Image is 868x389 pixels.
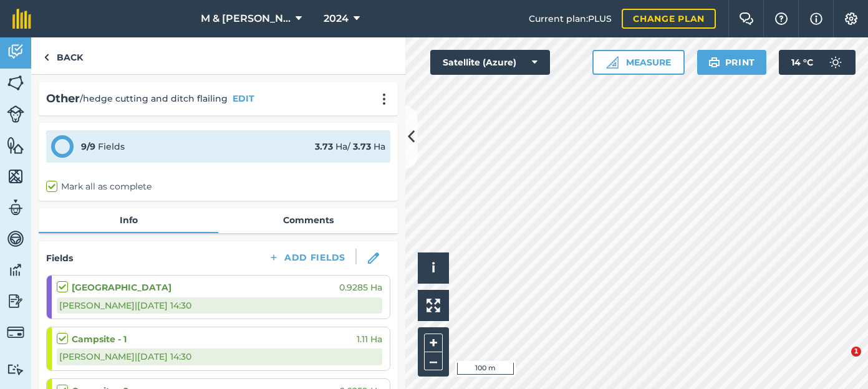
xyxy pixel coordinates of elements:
[46,251,73,265] h4: Fields
[81,140,125,153] div: Fields
[46,180,152,193] label: Mark all as complete
[432,260,435,276] span: i
[7,324,24,341] img: svg+xml;base64,PD94bWwgdmVyc2lvbj0iMS4wIiBlbmNvZGluZz0idXRmLTgiPz4KPCEtLSBHZW5lcmF0b3I6IEFkb2JlIE...
[324,11,349,26] span: 2024
[315,140,385,153] div: Ha / Ha
[39,208,218,232] a: Info
[7,229,24,248] img: svg+xml;base64,PD94bWwgdmVyc2lvbj0iMS4wIiBlbmNvZGluZz0idXRmLTgiPz4KPCEtLSBHZW5lcmF0b3I6IEFkb2JlIE...
[81,141,95,152] strong: 9 / 9
[46,90,80,108] h2: Other
[791,50,813,75] span: 14 ° C
[430,50,550,75] button: Satellite (Azure)
[7,261,24,279] img: svg+xml;base64,PD94bWwgdmVyc2lvbj0iMS4wIiBlbmNvZGluZz0idXRmLTgiPz4KPCEtLSBHZW5lcmF0b3I6IEFkb2JlIE...
[418,252,449,284] button: i
[72,332,127,346] strong: Campsite - 1
[774,12,789,25] img: A question mark icon
[779,50,856,75] button: 14 °C
[258,249,355,266] button: Add Fields
[201,11,291,26] span: M & [PERSON_NAME]
[368,252,379,264] img: svg+xml;base64,PHN2ZyB3aWR0aD0iMTgiIGhlaWdodD0iMTgiIHZpZXdCb3g9IjAgMCAxOCAxOCIgZmlsbD0ibm9uZSIgeG...
[697,50,767,75] button: Print
[12,9,31,29] img: fieldmargin Logo
[353,141,371,152] strong: 3.73
[7,167,24,186] img: svg+xml;base64,PHN2ZyB4bWxucz0iaHR0cDovL3d3dy53My5vcmcvMjAwMC9zdmciIHdpZHRoPSI1NiIgaGVpZ2h0PSI2MC...
[823,50,848,75] img: svg+xml;base64,PD94bWwgdmVyc2lvbj0iMS4wIiBlbmNvZGluZz0idXRmLTgiPz4KPCEtLSBHZW5lcmF0b3I6IEFkb2JlIE...
[7,42,24,61] img: svg+xml;base64,PD94bWwgdmVyc2lvbj0iMS4wIiBlbmNvZGluZz0idXRmLTgiPz4KPCEtLSBHZW5lcmF0b3I6IEFkb2JlIE...
[739,12,754,25] img: Two speech bubbles overlapping with the left bubble in the forefront
[7,198,24,217] img: svg+xml;base64,PD94bWwgdmVyc2lvbj0iMS4wIiBlbmNvZGluZz0idXRmLTgiPz4KPCEtLSBHZW5lcmF0b3I6IEFkb2JlIE...
[622,9,716,29] a: Change plan
[427,299,440,312] img: Four arrows, one pointing top left, one top right, one bottom right and the last bottom left
[57,348,382,365] div: [PERSON_NAME] | [DATE] 14:30
[529,12,612,26] span: Current plan : PLUS
[315,141,333,152] strong: 3.73
[844,12,859,25] img: A cog icon
[7,363,24,375] img: svg+xml;base64,PD94bWwgdmVyc2lvbj0iMS4wIiBlbmNvZGluZz0idXRmLTgiPz4KPCEtLSBHZW5lcmF0b3I6IEFkb2JlIE...
[424,334,443,352] button: +
[57,297,382,314] div: [PERSON_NAME] | [DATE] 14:30
[218,208,398,232] a: Comments
[851,347,861,357] span: 1
[7,292,24,310] img: svg+xml;base64,PD94bWwgdmVyc2lvbj0iMS4wIiBlbmNvZGluZz0idXRmLTgiPz4KPCEtLSBHZW5lcmF0b3I6IEFkb2JlIE...
[7,74,24,92] img: svg+xml;base64,PHN2ZyB4bWxucz0iaHR0cDovL3d3dy53My5vcmcvMjAwMC9zdmciIHdpZHRoPSI1NiIgaGVpZ2h0PSI2MC...
[339,281,382,294] span: 0.9285 Ha
[44,50,49,65] img: svg+xml;base64,PHN2ZyB4bWxucz0iaHR0cDovL3d3dy53My5vcmcvMjAwMC9zdmciIHdpZHRoPSI5IiBoZWlnaHQ9IjI0Ii...
[377,93,392,105] img: svg+xml;base64,PHN2ZyB4bWxucz0iaHR0cDovL3d3dy53My5vcmcvMjAwMC9zdmciIHdpZHRoPSIyMCIgaGVpZ2h0PSIyNC...
[826,347,856,377] iframe: Intercom live chat
[357,332,382,346] span: 1.11 Ha
[80,92,228,105] span: / hedge cutting and ditch flailing
[424,352,443,370] button: –
[708,55,720,70] img: svg+xml;base64,PHN2ZyB4bWxucz0iaHR0cDovL3d3dy53My5vcmcvMjAwMC9zdmciIHdpZHRoPSIxOSIgaGVpZ2h0PSIyNC...
[31,37,95,74] a: Back
[606,56,619,69] img: Ruler icon
[592,50,685,75] button: Measure
[810,11,822,26] img: svg+xml;base64,PHN2ZyB4bWxucz0iaHR0cDovL3d3dy53My5vcmcvMjAwMC9zdmciIHdpZHRoPSIxNyIgaGVpZ2h0PSIxNy...
[72,281,171,294] strong: [GEOGRAPHIC_DATA]
[7,105,24,123] img: svg+xml;base64,PD94bWwgdmVyc2lvbj0iMS4wIiBlbmNvZGluZz0idXRmLTgiPz4KPCEtLSBHZW5lcmF0b3I6IEFkb2JlIE...
[233,92,254,105] button: EDIT
[7,136,24,155] img: svg+xml;base64,PHN2ZyB4bWxucz0iaHR0cDovL3d3dy53My5vcmcvMjAwMC9zdmciIHdpZHRoPSI1NiIgaGVpZ2h0PSI2MC...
